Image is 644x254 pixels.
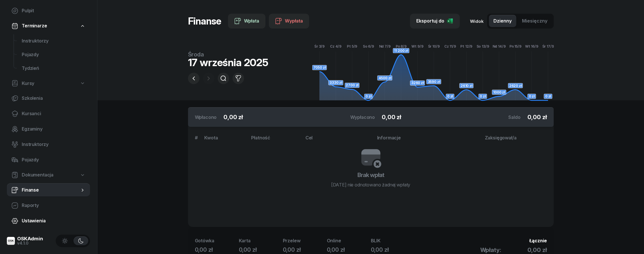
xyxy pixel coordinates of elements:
div: Wypłata [275,17,303,25]
button: Eksportuj do [410,14,460,29]
a: Szkolenia [7,92,90,105]
button: Wpłata [228,14,265,29]
span: Raporty [22,202,85,209]
div: 0,00 zł [283,246,327,254]
div: Wpłata [234,17,259,25]
a: Egzaminy [7,122,90,136]
tspan: Śr 10/9 [428,44,439,48]
a: Terminarze [7,19,90,32]
div: Wypłacono [350,114,375,121]
div: 0,00 zł [327,246,371,254]
span: Terminarze [22,22,47,30]
a: Kursanci [7,107,90,121]
span: Pulpit [22,7,85,15]
tspan: So 13/9 [476,44,489,48]
a: Ustawienia [7,214,90,228]
th: # [188,134,201,146]
div: v4.1.0 [17,241,43,245]
span: Egzaminy [22,125,85,133]
span: Szkolenia [22,95,85,102]
div: [DATE] nie odnotowano żadnej wpłaty [331,181,410,188]
tspan: So 6/9 [363,44,374,48]
span: Finanse [22,186,80,194]
div: OSKAdmin [17,236,43,241]
span: Dzienny [493,17,512,25]
button: Miesięczny [517,15,552,27]
tspan: Pn 15/9 [509,44,521,48]
span: Instruktorzy [22,141,85,148]
div: 0,00 zł [195,246,239,254]
div: Saldo [508,114,520,121]
a: Raporty [7,199,90,212]
a: Kursy [7,77,90,90]
span: Pojazdy [22,156,85,164]
span: Ustawienia [22,217,85,225]
img: logo-xs@2x.png [7,237,15,245]
tspan: Śr 3/9 [314,44,325,48]
div: Przelew [283,237,327,245]
a: Tydzień [17,62,90,75]
div: Online [327,237,371,245]
th: Informacje [374,134,481,146]
div: Eksportuj do [416,17,453,25]
tspan: Pn 8/9 [395,44,406,48]
th: Kwota [201,134,248,146]
span: Kursy [22,80,34,87]
div: 0,00 zł [239,246,283,254]
th: Cel [302,134,374,146]
h3: Brak wpłat [357,170,384,180]
span: Miesięczny [522,17,547,25]
a: Pulpit [7,4,90,18]
div: Karta [239,237,283,245]
a: Pojazdy [7,153,90,167]
span: Tydzień [22,65,85,72]
span: Pojazdy [22,51,85,58]
button: Dzienny [489,15,516,27]
tspan: Wt 16/9 [525,44,538,48]
span: Kursanci [22,110,85,117]
div: Gotówka [195,237,239,245]
tspan: Nd 7/9 [379,44,390,48]
a: Dokumentacja [7,168,90,182]
tspan: Śr 17/9 [542,44,554,48]
th: Zaksięgował/a [481,134,554,146]
span: Instruktorzy [22,37,85,45]
div: 17 września 2025 [188,57,268,68]
a: Instruktorzy [7,138,90,151]
tspan: Pt 12/9 [460,44,472,48]
h1: Finanse [188,16,221,26]
div: BLIK [371,237,415,245]
a: Pojazdy [17,48,90,62]
span: Dokumentacja [22,171,53,179]
tspan: Wt 9/9 [411,44,423,48]
tspan: Cz 11/9 [444,44,456,48]
div: 0,00 zł [371,246,415,254]
tspan: Nd 14/9 [492,44,505,48]
div: środa [188,52,268,57]
tspan: Cz 4/9 [330,44,341,48]
div: Wpłacono [195,114,217,121]
div: Łącznie [415,237,547,245]
a: Instruktorzy [17,34,90,48]
span: Wpłaty: [480,246,501,254]
th: Płatność [248,134,302,146]
a: Finanse [7,183,90,197]
button: Wypłata [269,14,309,29]
tspan: Pt 5/9 [347,44,357,48]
